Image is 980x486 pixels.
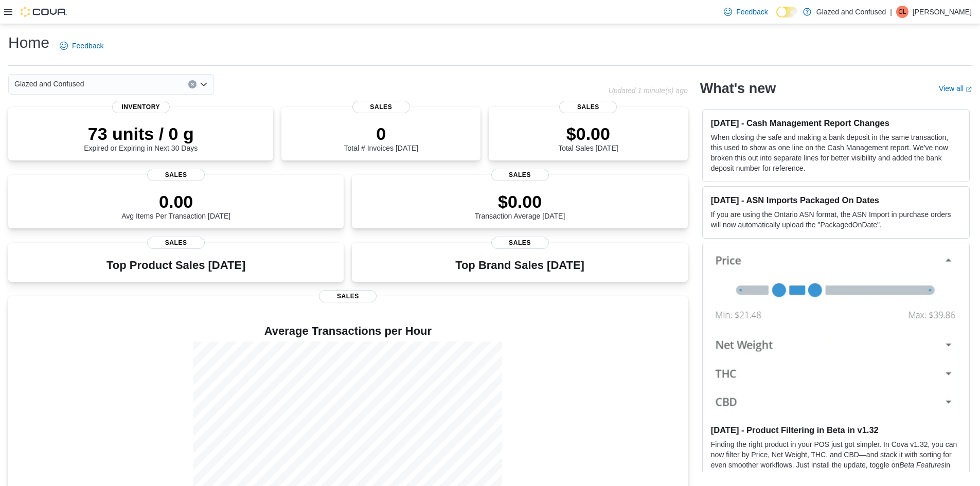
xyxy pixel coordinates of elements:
[711,209,961,230] p: If you are using the Ontario ASN format, the ASN Import in purchase orders will now automatically...
[188,80,197,88] button: Clear input
[200,80,208,88] button: Open list of options
[776,7,798,17] input: Dark Mode
[14,78,84,90] span: Glazed and Confused
[147,169,205,181] span: Sales
[913,6,972,18] p: [PERSON_NAME]
[121,191,230,220] div: Avg Items Per Transaction [DATE]
[711,132,961,173] p: When closing the safe and making a bank deposit in the same transaction, this used to show as one...
[609,86,688,95] p: Updated 1 minute(s) ago
[112,101,170,113] span: Inventory
[899,461,945,469] em: Beta Features
[816,6,886,18] p: Glazed and Confused
[106,259,245,272] h3: Top Product Sales [DATE]
[898,6,906,18] span: CL
[711,195,961,205] h3: [DATE] - ASN Imports Packaged On Dates
[121,191,230,212] p: 0.00
[475,191,565,220] div: Transaction Average [DATE]
[147,237,205,249] span: Sales
[21,7,67,17] img: Cova
[344,123,418,152] div: Total # Invoices [DATE]
[491,237,549,249] span: Sales
[896,6,908,18] div: Chad Lacy
[736,7,768,17] span: Feedback
[711,425,961,435] h3: [DATE] - Product Filtering in Beta in v1.32
[475,191,565,212] p: $0.00
[720,2,772,22] a: Feedback
[890,6,892,18] p: |
[84,123,198,144] p: 73 units / 0 g
[8,32,49,53] h1: Home
[344,123,418,144] p: 0
[558,123,618,152] div: Total Sales [DATE]
[319,290,377,302] span: Sales
[491,169,549,181] span: Sales
[559,101,617,113] span: Sales
[56,35,108,56] a: Feedback
[16,325,680,337] h4: Average Transactions per Hour
[455,259,584,272] h3: Top Brand Sales [DATE]
[352,101,410,113] span: Sales
[776,17,777,18] span: Dark Mode
[966,86,972,93] svg: External link
[84,123,198,152] div: Expired or Expiring in Next 30 Days
[711,118,961,128] h3: [DATE] - Cash Management Report Changes
[939,84,972,93] a: View allExternal link
[700,80,776,97] h2: What's new
[72,41,103,51] span: Feedback
[558,123,618,144] p: $0.00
